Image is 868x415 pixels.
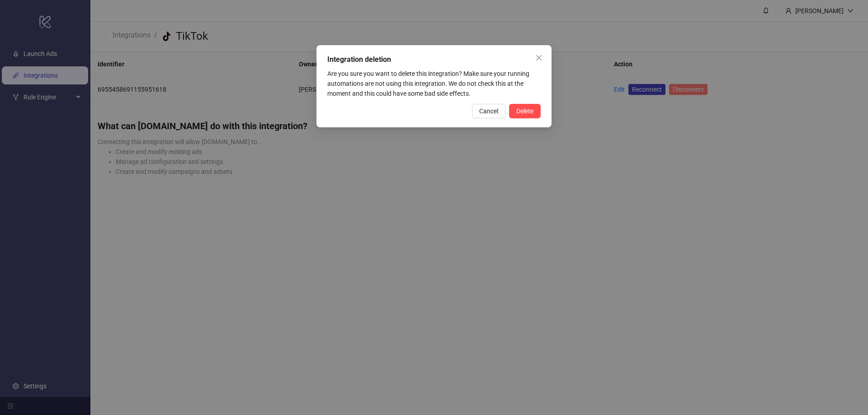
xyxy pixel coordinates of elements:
[327,54,541,65] div: Integration deletion
[516,107,533,115] span: Delete
[509,104,541,118] button: Delete
[479,107,498,115] span: Cancel
[472,104,505,118] button: Cancel
[327,69,541,98] div: Are you sure you want to delete this integration? Make sure your running automations are not usin...
[532,51,546,65] button: Close
[535,54,542,61] span: close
